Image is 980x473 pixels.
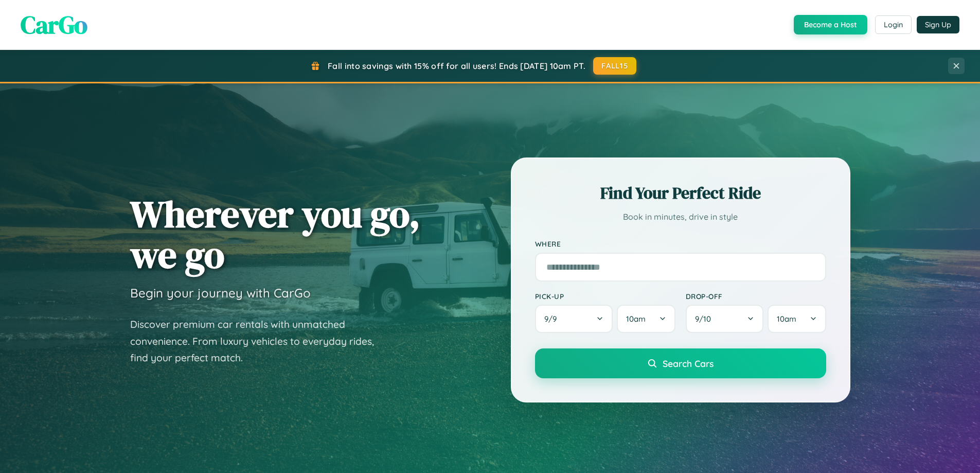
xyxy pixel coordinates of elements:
[768,305,826,333] button: 10am
[535,209,826,224] p: Book in minutes, drive in style
[535,240,826,249] label: Where
[875,15,912,34] button: Login
[328,61,585,71] span: Fall into savings with 15% off for all users! Ends [DATE] 10am PT.
[626,314,646,324] span: 10am
[130,285,311,301] h3: Begin your journey with CarGo
[130,316,387,366] p: Discover premium car rentals with unmatched convenience. From luxury vehicles to everyday rides, ...
[21,8,87,42] span: CarGo
[535,292,675,301] label: Pick-up
[544,314,562,324] span: 9 / 9
[917,16,959,33] button: Sign Up
[535,305,613,333] button: 9/9
[695,314,716,324] span: 9 / 10
[794,15,867,34] button: Become a Host
[130,194,420,275] h1: Wherever you go, we go
[686,305,764,333] button: 9/10
[593,57,636,75] button: FALL15
[535,182,826,204] h2: Find Your Perfect Ride
[535,348,826,378] button: Search Cars
[617,305,675,333] button: 10am
[663,358,714,369] span: Search Cars
[686,292,826,301] label: Drop-off
[777,314,796,324] span: 10am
